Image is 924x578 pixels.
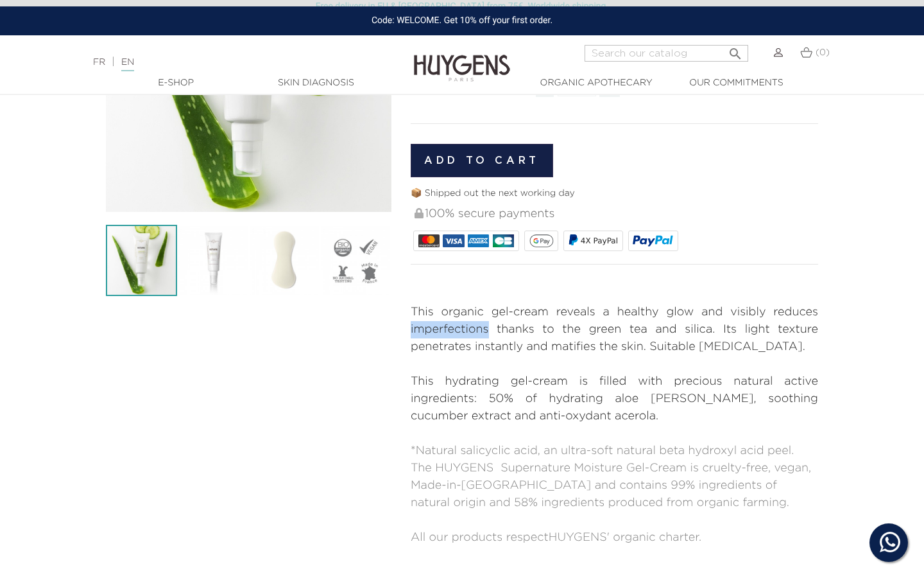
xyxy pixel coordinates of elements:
[415,208,424,218] img: 100% secure payments
[411,445,794,457] span: *Natural salicyclic acid, an ultra-soft natural beta hydroxyl acid peel.
[443,234,464,247] img: VISA
[549,532,699,543] a: HUYGENS' organic charter
[493,234,514,247] img: CB_NATIONALE
[414,34,510,83] img: Huygens
[252,76,380,90] a: Skin Diagnosis
[418,234,440,247] img: MASTERCARD
[585,45,748,62] input: Search
[672,76,800,90] a: Our commitments
[411,187,818,200] p: 📦 Shipped out the next working day
[816,48,830,57] span: (0)
[411,144,553,177] button: Add to cart
[529,234,554,247] img: google_pay
[411,532,701,543] span: All our products respect .
[728,42,743,58] i: 
[411,373,818,425] p: This hydrating gel-cream is filled with precious natural active ingredients: 50% of hydrating alo...
[413,200,818,228] div: 100% secure payments
[121,58,134,71] a: EN
[724,41,747,58] button: 
[468,234,489,247] img: AMEX
[112,76,240,90] a: E-Shop
[411,304,818,356] p: This organic gel-cream reveals a healthy glow and visibly reduces imperfections thanks to the gre...
[93,58,105,67] a: FR
[581,236,618,245] span: 4X PayPal
[411,462,811,509] span: The HUYGENS Supernature Moisture Gel-Cream is cruelty-free, vegan, Made-in-[GEOGRAPHIC_DATA] and ...
[532,76,660,90] a: Organic Apothecary
[87,55,375,70] div: |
